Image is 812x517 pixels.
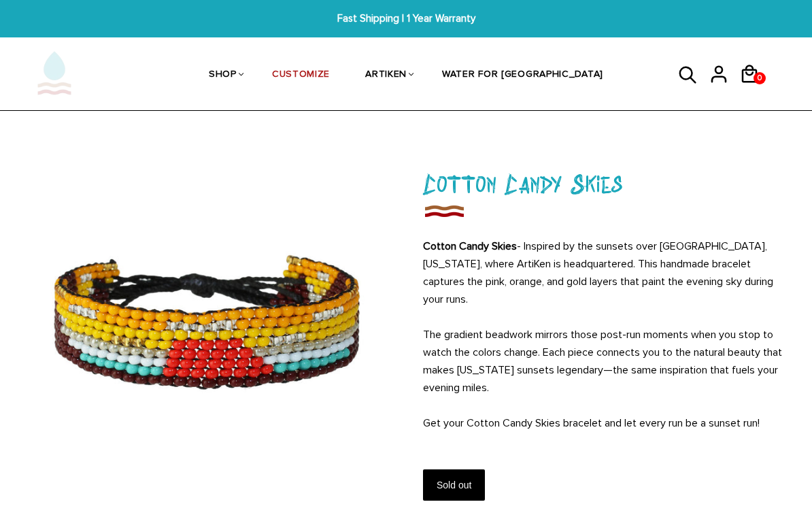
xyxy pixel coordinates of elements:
a: 0 [739,88,770,90]
a: SHOP [209,39,237,112]
a: ARTIKEN [365,39,407,112]
input: Sold out [423,469,485,501]
p: The gradient beadwork mirrors those post-run moments when you stop to watch the colors change. Ea... [423,326,792,397]
span: Get your Cotton Candy Skies bracelet and let every run be a sunset run! [423,416,760,430]
img: Cotton Candy Skies [423,201,465,220]
a: WATER FOR [GEOGRAPHIC_DATA] [442,39,603,112]
span: Fast Shipping | 1 Year Warranty [252,11,560,27]
img: Cotton Candy Skies [20,138,389,507]
p: nspired by the sunsets over [GEOGRAPHIC_DATA], [US_STATE], where ArtiKen is headquartered. This h... [423,237,792,308]
strong: Cotton Candy Skies [423,239,517,253]
span: 0 [754,69,765,88]
a: CUSTOMIZE [272,39,330,112]
span: - I [517,239,526,253]
h1: Cotton Candy Skies [423,165,792,201]
div: Page 2 [423,237,792,431]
